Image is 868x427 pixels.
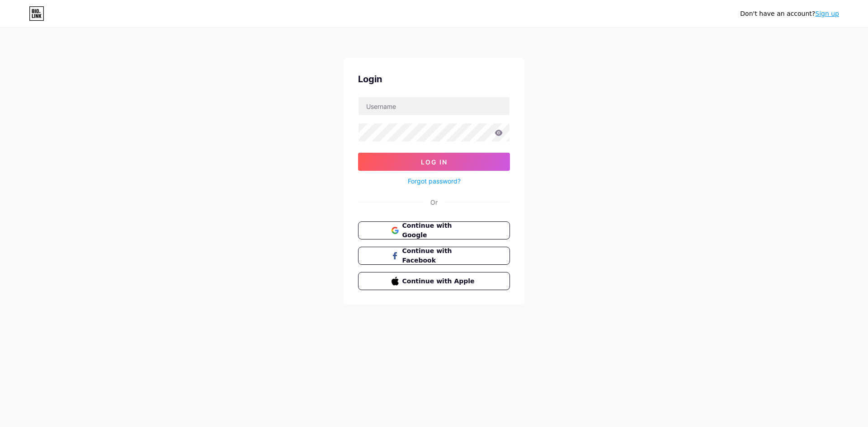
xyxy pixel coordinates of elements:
button: Continue with Apple [358,272,510,290]
div: Login [358,72,510,86]
input: Username [359,97,509,115]
span: Continue with Facebook [402,246,477,265]
span: Continue with Google [402,221,477,240]
button: Continue with Google [358,221,510,239]
span: Log In [421,158,448,166]
a: Sign up [815,10,839,17]
button: Continue with Facebook [358,247,510,265]
div: Don't have an account? [740,9,839,19]
div: Or [430,197,438,207]
button: Log In [358,153,510,171]
a: Forgot password? [408,176,461,186]
span: Continue with Apple [402,277,477,286]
